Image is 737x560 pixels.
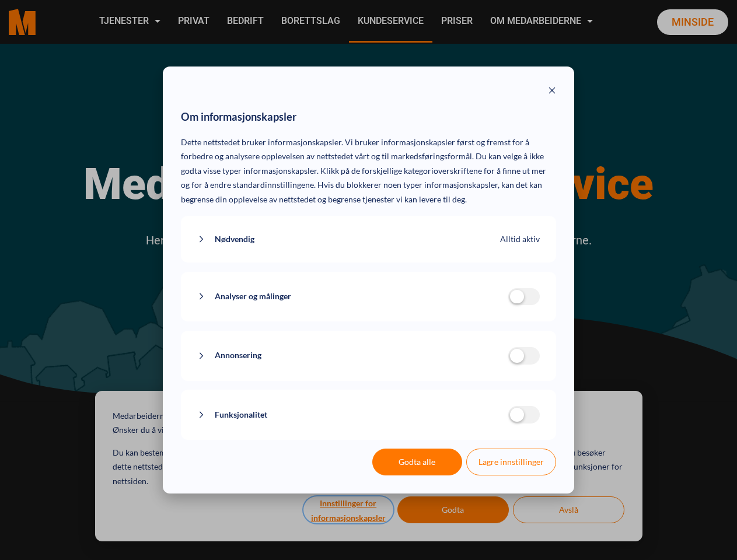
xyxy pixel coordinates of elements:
[181,108,296,127] span: Om informasjonskapsler
[215,348,261,363] span: Annonsering
[548,85,556,99] button: Close modal
[3,212,11,219] input: Jeg samtykker til Medarbeiderne AS sine vilkår for personvern og tjenester.
[181,135,556,207] p: Dette nettstedet bruker informasjonskapsler. Vi bruker informasjonskapsler først og fremst for å ...
[466,449,556,475] button: Lagre innstillinger
[500,232,540,247] span: Alltid aktiv
[197,232,500,247] button: Nødvendig
[197,289,508,304] button: Analyser og målinger
[197,408,508,422] button: Funksjonalitet
[215,289,291,304] span: Analyser og målinger
[15,211,163,230] p: Jeg samtykker til Medarbeiderne AS sine vilkår for personvern og tjenester.
[215,232,254,247] span: Nødvendig
[372,449,462,475] button: Godta alle
[197,348,508,363] button: Annonsering
[215,408,267,422] span: Funksjonalitet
